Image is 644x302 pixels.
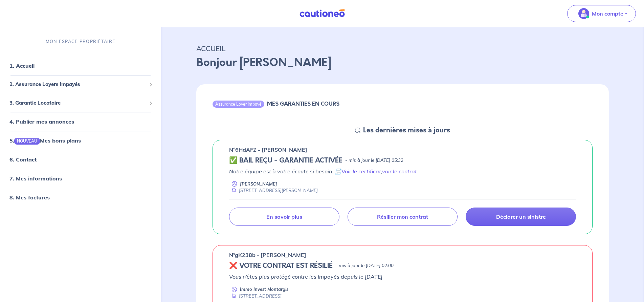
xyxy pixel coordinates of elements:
div: 2. Assurance Loyers Impayés [3,78,158,91]
span: 3. Garantie Locataire [9,99,147,107]
p: Bonjour [PERSON_NAME] [196,55,609,71]
a: 8. Mes factures [9,194,50,201]
a: 1. Accueil [9,62,35,69]
div: [STREET_ADDRESS] [229,293,282,299]
h6: MES GARANTIES EN COURS [267,101,339,107]
div: 8. Mes factures [3,191,158,204]
a: Résilier mon contrat [348,208,458,226]
span: 2. Assurance Loyers Impayés [9,81,147,88]
p: Déclarer un sinistre [496,213,546,220]
button: illu_account_valid_menu.svgMon compte [567,5,636,22]
a: voir le contrat [382,168,417,175]
p: Vous n’êtes plus protégé contre les impayés depuis le [DATE] [229,273,576,281]
a: 4. Publier mes annonces [9,118,74,125]
div: 4. Publier mes annonces [3,115,158,128]
div: Assurance Loyer Impayé [213,101,264,107]
a: En savoir plus [229,208,339,226]
a: 6. Contact [9,156,37,163]
img: Cautioneo [297,9,348,18]
p: n°gK238b - [PERSON_NAME] [229,251,306,259]
div: state: REVOKED, Context: NEW,MAYBE-CERTIFICATE,ALONE,LESSOR-DOCUMENTS [229,262,576,270]
p: Notre équipe est à votre écoute si besoin. 📄 , [229,167,576,175]
img: illu_account_valid_menu.svg [578,8,589,19]
p: Mon compte [592,9,623,18]
div: 6. Contact [3,153,158,167]
h5: ✅ BAIL REÇU - GARANTIE ACTIVÉE [229,156,342,165]
a: 7. Mes informations [9,175,62,182]
p: [PERSON_NAME] [240,181,277,187]
p: n°6HdAFZ - [PERSON_NAME] [229,146,307,154]
a: 5.NOUVEAUMes bons plans [9,137,81,144]
p: En savoir plus [266,213,302,220]
a: Déclarer un sinistre [466,208,576,226]
p: - mis à jour le [DATE] 02:00 [335,262,394,269]
p: Immo Invest Montargis [240,286,288,293]
div: state: CONTRACT-VALIDATED, Context: NEW,MAYBE-CERTIFICATE,ALONE,LESSOR-DOCUMENTS [229,156,576,165]
p: ACCUEIL [196,42,609,55]
p: Résilier mon contrat [377,213,428,220]
p: - mis à jour le [DATE] 05:32 [345,157,403,164]
div: 7. Mes informations [3,172,158,186]
div: 1. Accueil [3,59,158,72]
div: [STREET_ADDRESS][PERSON_NAME] [229,187,318,194]
h5: ❌ VOTRE CONTRAT EST RÉSILIÉ [229,262,333,270]
div: 5.NOUVEAUMes bons plans [3,134,158,147]
h5: Les dernières mises à jours [363,126,450,134]
a: Voir le certificat [341,168,381,175]
div: 3. Garantie Locataire [3,96,158,110]
p: MON ESPACE PROPRIÉTAIRE [46,38,115,45]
